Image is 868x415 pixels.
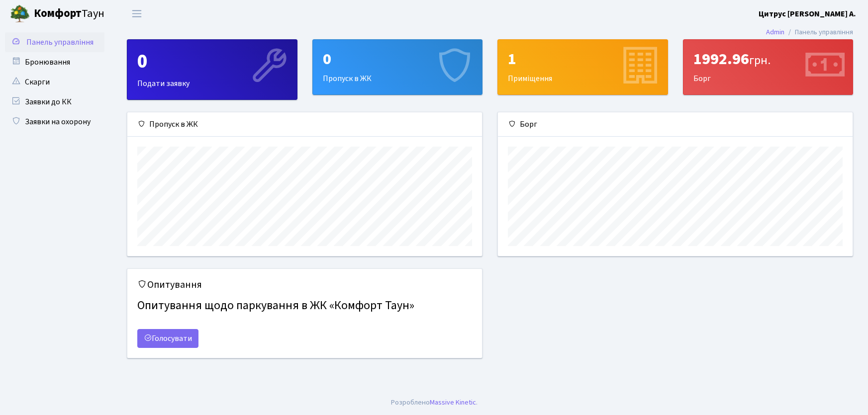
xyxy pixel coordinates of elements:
div: Борг [498,112,853,137]
a: Розроблено [391,397,430,408]
span: грн. [749,52,771,69]
h4: Опитування щодо паркування в ЖК «Комфорт Таун» [137,295,472,317]
img: logo.png [10,4,30,24]
button: Переключити навігацію [124,5,149,22]
a: 0Пропуск в ЖК [312,39,483,95]
a: Massive Kinetic [430,397,476,408]
div: 1 [508,50,658,69]
a: Заявки до КК [5,92,104,112]
div: 1992.96 [693,50,843,69]
h5: Опитування [137,279,472,291]
a: Цитрус [PERSON_NAME] А. [759,8,856,20]
b: Комфорт [34,5,82,21]
div: Подати заявку [127,40,297,99]
nav: breadcrumb [751,22,868,43]
div: 0 [323,50,473,69]
a: Admin [766,27,784,37]
div: . [391,397,478,408]
span: Панель управління [26,37,94,48]
a: 0Подати заявку [127,39,297,100]
div: Пропуск в ЖК [127,112,482,137]
a: Голосувати [137,329,198,348]
a: Панель управління [5,32,104,52]
div: Приміщення [498,40,668,94]
b: Цитрус [PERSON_NAME] А. [759,8,856,19]
div: 0 [137,50,287,74]
div: Пропуск в ЖК [313,40,482,94]
div: Борг [683,40,853,94]
a: Бронювання [5,52,104,72]
a: Скарги [5,72,104,92]
a: Заявки на охорону [5,112,104,132]
a: 1Приміщення [497,39,668,95]
span: Таун [34,5,104,22]
li: Панель управління [784,27,853,38]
